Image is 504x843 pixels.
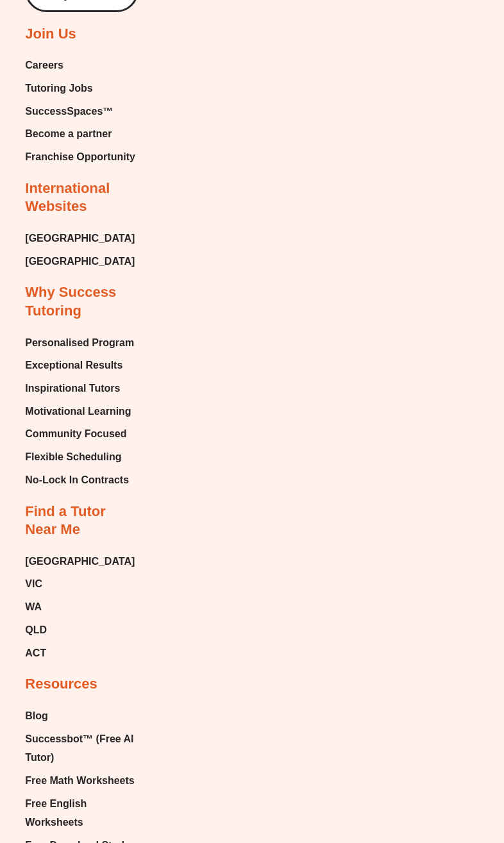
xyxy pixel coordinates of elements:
[25,471,129,490] span: No-Lock In Contracts
[25,597,42,617] span: WA
[25,771,139,790] a: Free Math Worksheets
[25,424,126,444] span: Community Focused
[25,552,135,571] a: [GEOGRAPHIC_DATA]
[25,771,134,790] span: Free Math Worksheets
[25,706,48,726] span: Blog
[25,252,135,271] a: [GEOGRAPHIC_DATA]
[25,229,135,248] a: [GEOGRAPHIC_DATA]
[25,356,134,375] a: Exceptional Results
[25,102,113,121] span: SuccessSpaces™
[25,56,135,75] a: Careers
[25,471,134,490] a: No-Lock In Contracts
[278,698,504,843] iframe: Chat Widget
[25,644,135,663] a: ACT
[25,675,97,694] h2: Resources
[25,124,112,144] span: Become a partner
[25,79,135,98] a: Tutoring Jobs
[25,379,134,398] a: Inspirational Tutors
[25,283,139,320] h2: Why Success Tutoring
[25,503,139,539] h2: Find a Tutor Near Me
[25,597,135,617] a: WA
[25,333,134,353] a: Personalised Program
[25,644,46,663] span: ACT
[25,402,131,421] span: Motivational Learning
[25,621,47,640] span: QLD
[25,402,134,421] a: Motivational Learning
[25,56,63,75] span: Careers
[25,706,139,726] a: Blog
[25,124,135,144] a: Become a partner
[25,147,135,167] a: Franchise Opportunity
[25,424,134,444] a: Community Focused
[25,356,122,375] span: Exceptional Results
[25,621,135,640] a: QLD
[25,447,134,467] a: Flexible Scheduling
[25,574,42,594] span: VIC
[25,574,135,594] a: VIC
[25,730,139,767] a: Successbot™ (Free AI Tutor)
[25,102,135,121] a: SuccessSpaces™
[25,794,139,832] a: Free English Worksheets
[25,379,120,398] span: Inspirational Tutors
[25,179,139,216] h2: International Websites
[25,447,121,467] span: Flexible Scheduling
[25,25,76,44] h2: Join Us
[25,79,92,98] span: Tutoring Jobs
